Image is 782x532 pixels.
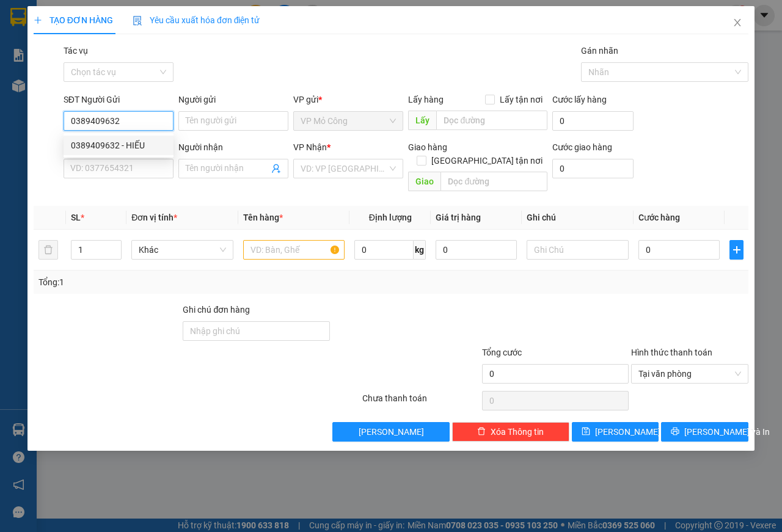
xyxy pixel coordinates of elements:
input: Cước lấy hàng [552,111,634,131]
span: Lấy tận nơi [495,93,547,106]
div: SĐT Người Gửi [64,93,174,106]
input: Ghi Chú [527,240,629,260]
button: deleteXóa Thông tin [452,422,569,442]
label: Gán nhãn [581,46,618,56]
th: Ghi chú [522,206,634,230]
div: 0389409632 - HIẾU [64,136,174,155]
span: Xóa Thông tin [491,425,544,439]
label: Hình thức thanh toán [631,348,712,357]
span: close [733,18,742,27]
span: Tên hàng [243,213,283,222]
span: [PERSON_NAME] và In [684,425,770,439]
input: Dọc đường [436,111,547,130]
span: Yêu cầu xuất hóa đơn điện tử [133,15,260,25]
label: Tác vụ [64,46,88,56]
span: [GEOGRAPHIC_DATA] tận nơi [426,154,547,167]
span: delete [477,427,486,437]
button: printer[PERSON_NAME] và In [661,422,748,442]
button: delete [38,240,58,260]
span: Định lượng [369,213,412,222]
span: Đơn vị tính [131,213,177,222]
label: Cước lấy hàng [552,95,607,104]
div: Tổng: 1 [38,275,303,289]
span: Khác [139,241,226,259]
span: printer [671,427,679,437]
span: Tổng cước [482,348,522,357]
span: plus [730,245,743,255]
span: VP Nhận [293,142,327,152]
span: Lấy [408,111,436,130]
button: plus [729,240,744,260]
span: kg [414,240,426,260]
div: Người nhận [178,140,288,154]
div: 0389409632 - HIẾU [71,139,166,152]
div: Chưa thanh toán [361,392,481,413]
span: SL [71,213,81,222]
label: Cước giao hàng [552,142,612,152]
button: [PERSON_NAME] [332,422,450,442]
span: Giá trị hàng [436,213,481,222]
span: Giao [408,172,440,191]
span: Tại văn phòng [638,365,741,383]
input: VD: Bàn, Ghế [243,240,345,260]
span: VP Mỏ Công [301,112,396,130]
span: [PERSON_NAME] [359,425,424,439]
span: plus [34,16,42,24]
label: Ghi chú đơn hàng [183,305,250,315]
div: VP gửi [293,93,403,106]
span: Lấy hàng [408,95,444,104]
span: TẠO ĐƠN HÀNG [34,15,113,25]
div: Người gửi [178,93,288,106]
span: save [582,427,590,437]
img: icon [133,16,142,26]
span: user-add [271,164,281,173]
button: Close [720,6,755,40]
input: Dọc đường [440,172,547,191]
input: Cước giao hàng [552,159,634,178]
input: 0 [436,240,517,260]
span: Cước hàng [638,213,680,222]
input: Ghi chú đơn hàng [183,321,330,341]
button: save[PERSON_NAME] [572,422,659,442]
span: Giao hàng [408,142,447,152]
span: [PERSON_NAME] [595,425,660,439]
